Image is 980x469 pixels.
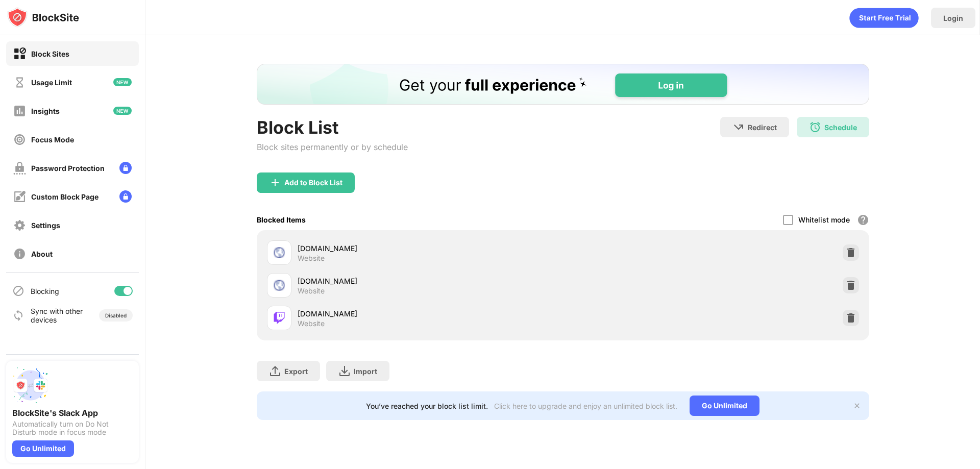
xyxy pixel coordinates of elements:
[273,279,285,291] img: favicons
[13,248,26,260] img: about-off.svg
[12,367,49,404] img: push-slack.svg
[257,142,408,152] div: Block sites permanently or by schedule
[298,243,563,254] div: [DOMAIN_NAME]
[31,287,59,295] div: Blocking
[12,408,133,418] div: BlockSite's Slack App
[298,276,563,286] div: [DOMAIN_NAME]
[798,215,850,224] div: Whitelist mode
[748,123,777,132] div: Redirect
[257,64,869,105] iframe: Banner
[13,133,26,146] img: focus-off.svg
[13,190,26,203] img: customize-block-page-off.svg
[366,402,488,410] div: You’ve reached your block list limit.
[113,107,132,115] img: new-icon.svg
[494,402,677,410] div: Click here to upgrade and enjoy an unlimited block list.
[257,117,408,138] div: Block List
[31,307,83,324] div: Sync with other devices
[31,107,60,115] div: Insights
[853,402,861,410] img: x-button.svg
[31,78,72,87] div: Usage Limit
[119,162,132,174] img: lock-menu.svg
[284,367,308,376] div: Export
[273,246,285,259] img: favicons
[31,164,105,172] div: Password Protection
[12,285,24,297] img: blocking-icon.svg
[113,78,132,86] img: new-icon.svg
[31,250,53,258] div: About
[31,192,99,201] div: Custom Block Page
[13,162,26,175] img: password-protection-off.svg
[105,312,127,318] div: Disabled
[31,135,74,144] div: Focus Mode
[13,105,26,117] img: insights-off.svg
[13,47,26,60] img: block-on.svg
[849,8,919,28] div: animation
[7,7,79,28] img: logo-blocksite.svg
[12,309,24,322] img: sync-icon.svg
[298,254,325,263] div: Website
[824,123,857,132] div: Schedule
[284,179,342,187] div: Add to Block List
[13,219,26,232] img: settings-off.svg
[298,286,325,295] div: Website
[298,319,325,328] div: Website
[12,440,74,457] div: Go Unlimited
[31,221,60,230] div: Settings
[31,50,69,58] div: Block Sites
[13,76,26,89] img: time-usage-off.svg
[12,420,133,436] div: Automatically turn on Do Not Disturb mode in focus mode
[273,312,285,324] img: favicons
[119,190,132,203] img: lock-menu.svg
[354,367,377,376] div: Import
[690,396,759,416] div: Go Unlimited
[943,14,963,22] div: Login
[257,215,306,224] div: Blocked Items
[298,308,563,319] div: [DOMAIN_NAME]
